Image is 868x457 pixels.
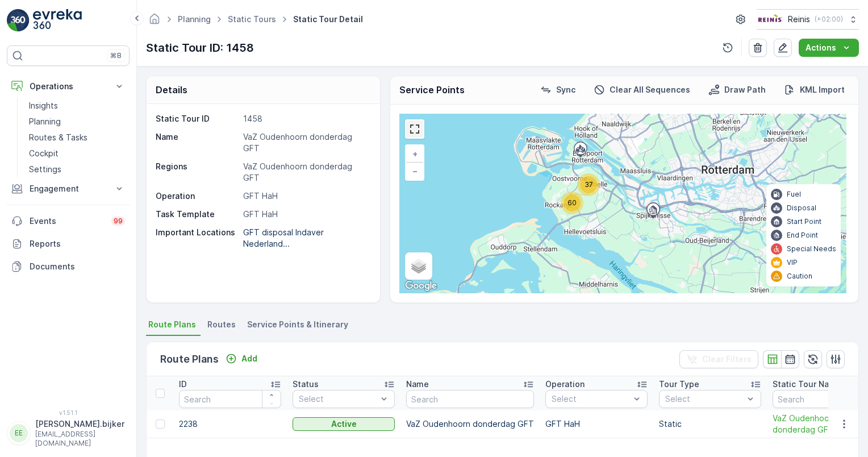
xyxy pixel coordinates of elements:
[779,83,849,97] button: KML Import
[757,9,859,30] button: Reinis(+02:00)
[787,272,812,281] p: Caution
[406,418,534,430] p: VaZ Oudenhoorn donderdag GFT
[589,83,695,97] button: Clear All Sequences
[243,131,368,154] p: VaZ Oudenhoorn donderdag GFT
[29,148,59,159] p: Cockpit
[799,39,859,57] button: Actions
[757,13,783,26] img: Reinis-Logo-Vrijstaand_Tekengebied-1-copy2_aBO4n7j.png
[241,353,257,364] p: Add
[156,113,239,124] p: Static Tour ID
[806,42,836,53] p: Actions
[7,409,130,416] span: v 1.51.1
[33,9,82,32] img: logo_light-DOdMpM7g.png
[7,210,130,232] a: Events99
[29,164,61,175] p: Settings
[665,393,744,405] p: Select
[724,84,766,95] p: Draw Path
[156,419,165,429] div: Toggle Row Selected
[30,215,105,227] p: Events
[160,351,219,367] p: Route Plans
[35,430,124,448] p: [EMAIL_ADDRESS][DOMAIN_NAME]
[406,146,423,163] a: Zoom In
[800,84,845,95] p: KML Import
[247,319,348,330] span: Service Points & Itinerary
[30,81,107,92] p: Operations
[406,254,431,279] a: Layers
[406,390,534,408] input: Search
[787,190,801,199] p: Fuel
[146,39,254,56] p: Static Tour ID: 1458
[331,418,357,430] p: Active
[679,350,758,368] button: Clear Filters
[29,132,87,143] p: Routes & Tasks
[293,379,319,390] p: Status
[406,121,423,138] a: View Fullscreen
[178,14,211,24] a: Planning
[536,83,580,97] button: Sync
[29,116,61,127] p: Planning
[567,198,577,207] span: 60
[179,390,281,408] input: Search
[788,14,810,25] p: Reinis
[704,83,770,97] button: Draw Path
[24,146,130,161] a: Cockpit
[10,424,28,442] div: EE
[545,379,585,390] p: Operation
[228,14,276,24] a: Static Tours
[787,244,836,254] p: Special Needs
[179,418,281,430] p: 2238
[7,177,130,200] button: Engagement
[412,149,418,159] span: +
[7,9,30,32] img: logo
[585,180,593,189] span: 37
[659,418,761,430] p: Static
[24,161,130,177] a: Settings
[30,261,125,272] p: Documents
[610,84,690,95] p: Clear All Sequences
[30,238,125,250] p: Reports
[406,163,423,180] a: Zoom Out
[221,352,262,365] button: Add
[35,418,124,430] p: [PERSON_NAME].bijker
[787,231,818,240] p: End Point
[556,84,575,95] p: Sync
[299,393,377,405] p: Select
[787,258,798,267] p: VIP
[24,114,130,130] a: Planning
[659,379,699,390] p: Tour Type
[156,131,239,154] p: Name
[7,75,130,98] button: Operations
[243,113,368,124] p: 1458
[7,232,130,255] a: Reports
[399,83,465,97] p: Service Points
[207,319,236,330] span: Routes
[156,209,239,220] p: Task Template
[773,379,841,390] p: Static Tour Name
[114,217,123,226] p: 99
[815,15,843,24] p: ( +02:00 )
[293,417,395,431] button: Active
[702,354,752,365] p: Clear Filters
[148,319,196,330] span: Route Plans
[243,227,326,248] p: GFT disposal Indaver Nederland...
[577,173,600,196] div: 37
[24,98,130,114] a: Insights
[787,203,816,213] p: Disposal
[110,51,122,60] p: ⌘B
[156,190,239,202] p: Operation
[156,227,239,250] p: Important Locations
[30,183,107,194] p: Engagement
[7,418,130,448] button: EE[PERSON_NAME].bijker[EMAIL_ADDRESS][DOMAIN_NAME]
[787,217,821,226] p: Start Point
[243,190,368,202] p: GFT HaH
[148,17,161,27] a: Homepage
[7,255,130,278] a: Documents
[156,83,187,97] p: Details
[156,161,239,184] p: Regions
[545,418,648,430] p: GFT HaH
[402,279,440,293] img: Google
[406,379,429,390] p: Name
[561,192,583,214] div: 60
[29,100,58,111] p: Insights
[243,161,368,184] p: VaZ Oudenhoorn donderdag GFT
